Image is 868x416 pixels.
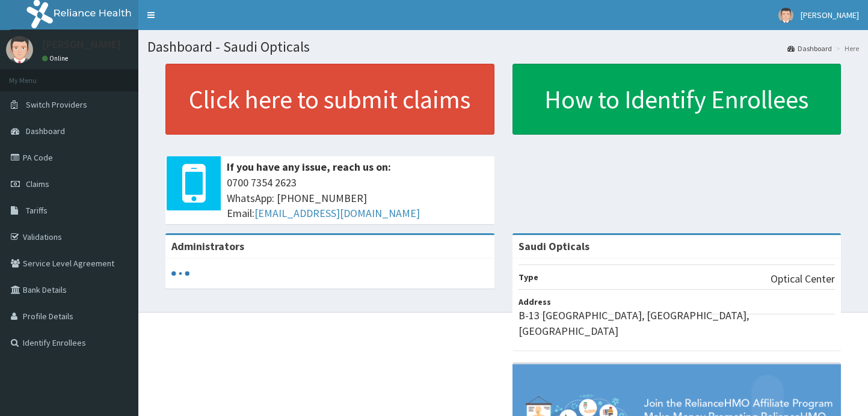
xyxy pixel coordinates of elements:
span: [PERSON_NAME] [801,10,859,20]
a: Click here to submit claims [165,64,494,135]
svg: audio-loading [171,265,189,283]
p: B-13 [GEOGRAPHIC_DATA], [GEOGRAPHIC_DATA], [GEOGRAPHIC_DATA] [519,308,836,338]
b: Address [519,296,551,307]
h1: Dashboard - Saudi Opticals [147,39,859,55]
b: Administrators [171,239,244,253]
a: [EMAIL_ADDRESS][DOMAIN_NAME] [254,206,420,220]
img: User Image [778,8,793,23]
span: 0700 7354 2623 WhatsApp: [PHONE_NUMBER] Email: [227,175,488,221]
span: Switch Providers [26,99,87,110]
img: User Image [6,36,33,63]
strong: Saudi Opticals [519,239,589,253]
b: Type [519,272,538,283]
span: Claims [26,179,49,189]
b: If you have any issue, reach us on: [227,160,391,174]
a: Dashboard [787,43,832,54]
p: Optical Center [771,271,835,287]
span: Tariffs [26,205,48,216]
a: Online [42,54,71,63]
p: [PERSON_NAME] [42,39,121,50]
li: Here [833,43,859,54]
a: How to Identify Enrollees [512,64,842,135]
span: Dashboard [26,126,65,136]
